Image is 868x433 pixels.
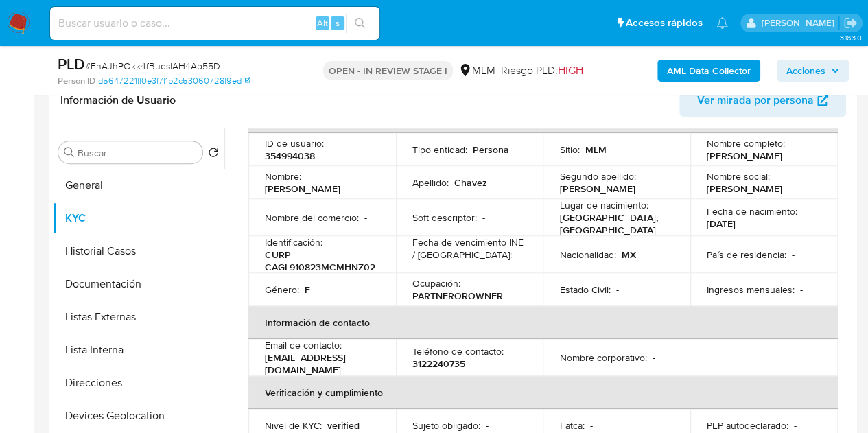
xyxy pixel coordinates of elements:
[667,60,751,82] b: AML Data Collector
[265,248,375,273] p: CURP CAGL910823MCMHNZ02
[482,211,485,224] p: -
[412,358,465,370] p: 3122240735
[53,301,224,333] button: Listas Externas
[53,399,224,432] button: Devices Geolocation
[265,419,322,432] p: Nivel de KYC :
[707,283,795,296] p: Ingresos mensuales :
[761,16,838,30] p: loui.hernandezrodriguez@mercadolibre.com.mx
[346,14,374,33] button: search-icon
[707,150,782,162] p: [PERSON_NAME]
[652,351,655,364] p: -
[679,84,846,117] button: Ver mirada por persona
[589,419,592,432] p: -
[559,248,615,261] p: Nacionalidad :
[707,205,797,218] p: Fecha de nacimiento :
[305,283,310,296] p: F
[58,75,95,87] b: Person ID
[53,235,224,268] button: Historial Casos
[323,61,453,80] p: OPEN - IN REVIEW STAGE I
[53,169,224,202] button: General
[50,14,379,32] input: Buscar usuario o caso...
[559,351,646,364] p: Nombre corporativo :
[53,366,224,399] button: Direcciones
[58,53,85,75] b: PLD
[412,236,527,261] p: Fecha de vencimiento INE / [GEOGRAPHIC_DATA] :
[559,183,635,195] p: [PERSON_NAME]
[265,150,315,162] p: 354994038
[248,306,838,339] th: Información de contacto
[208,147,219,162] button: Volver al orden por defecto
[559,211,668,236] p: [GEOGRAPHIC_DATA], [GEOGRAPHIC_DATA]
[657,60,760,82] button: AML Data Collector
[412,419,480,432] p: Sujeto obligado :
[265,339,342,351] p: Email de contacto :
[412,277,460,290] p: Ocupación :
[707,137,785,150] p: Nombre completo :
[248,376,838,409] th: Verificación y cumplimiento
[98,75,250,87] a: d5647221ff0e3f7f1b2c53060728f9ed
[697,84,814,117] span: Ver mirada por persona
[412,211,477,224] p: Soft descriptor :
[786,60,825,82] span: Acciones
[412,143,467,156] p: Tipo entidad :
[53,202,224,235] button: KYC
[473,143,509,156] p: Persona
[265,283,299,296] p: Género :
[364,211,367,224] p: -
[559,143,579,156] p: Sitio :
[843,16,858,30] a: Salir
[265,211,359,224] p: Nombre del comercio :
[558,62,583,78] span: HIGH
[265,236,322,248] p: Identificación :
[265,170,301,183] p: Nombre :
[317,16,328,30] span: Alt
[412,290,503,302] p: PARTNEROROWNER
[486,419,489,432] p: -
[626,16,703,30] span: Accesos rápidos
[559,419,584,432] p: Fatca :
[412,345,504,358] p: Teléfono de contacto :
[559,283,610,296] p: Estado Civil :
[265,351,374,376] p: [EMAIL_ADDRESS][DOMAIN_NAME]
[64,147,75,158] button: Buscar
[415,261,418,273] p: -
[800,283,803,296] p: -
[839,32,861,43] span: 3.163.0
[412,176,449,189] p: Apellido :
[707,183,782,195] p: [PERSON_NAME]
[707,170,770,183] p: Nombre social :
[454,176,487,189] p: Chavez
[78,147,197,159] input: Buscar
[265,183,340,195] p: [PERSON_NAME]
[707,419,788,432] p: PEP autodeclarado :
[327,419,360,432] p: verified
[53,333,224,366] button: Lista Interna
[585,143,606,156] p: MLM
[777,60,849,82] button: Acciones
[559,199,648,211] p: Lugar de nacimiento :
[85,59,220,73] span: # FhAJhPOkk4fBudslAH4Ab55D
[707,218,736,230] p: [DATE]
[794,419,797,432] p: -
[792,248,795,261] p: -
[621,248,635,261] p: MX
[265,137,324,150] p: ID de usuario :
[53,268,224,301] button: Documentación
[716,17,728,29] a: Notificaciones
[336,16,340,30] span: s
[559,170,635,183] p: Segundo apellido :
[615,283,618,296] p: -
[458,63,495,78] div: MLM
[60,93,176,107] h1: Información de Usuario
[501,63,583,78] span: Riesgo PLD:
[707,248,786,261] p: País de residencia :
